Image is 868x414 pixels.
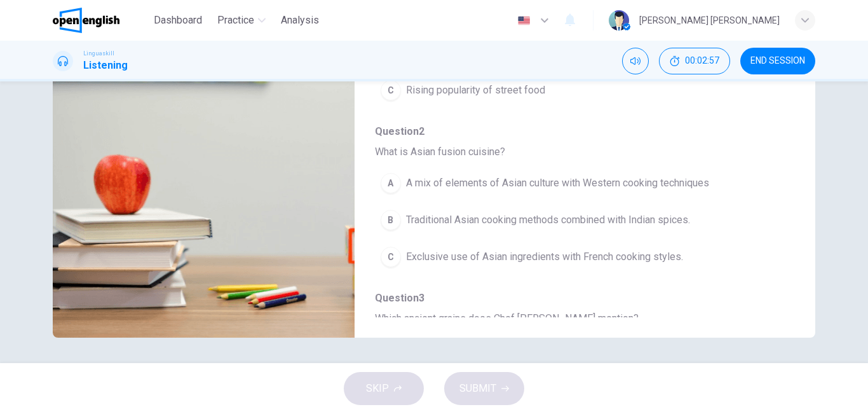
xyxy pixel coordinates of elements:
img: OpenEnglish logo [53,8,119,33]
span: Analysis [281,13,319,28]
div: [PERSON_NAME] [PERSON_NAME] [639,13,780,28]
span: Question 3 [375,291,775,306]
div: A [381,173,401,193]
img: en [516,16,532,25]
span: Dashboard [154,13,202,28]
span: Exclusive use of Asian ingredients with French cooking styles. [406,249,683,265]
h1: Listening [83,58,128,73]
span: Which ancient grains does Chef [PERSON_NAME] mention? [375,311,775,326]
button: BTraditional Asian cooking methods combined with Indian spices. [375,204,729,236]
span: Linguaskill [83,49,114,58]
img: Profile picture [609,10,629,31]
a: OpenEnglish logo [53,8,149,33]
span: Traditional Asian cooking methods combined with Indian spices. [406,212,690,228]
span: Question 2 [375,124,775,139]
button: Practice [212,9,271,32]
div: C [381,80,401,100]
button: END SESSION [740,48,815,74]
button: CExclusive use of Asian ingredients with French cooking styles. [375,241,729,273]
div: B [381,210,401,230]
button: AA mix of elements of Asian culture with Western cooking techniques [375,167,729,199]
div: Hide [659,48,730,74]
div: C [381,247,401,267]
button: 00:02:57 [659,48,730,74]
img: Listen to Chef Charlie discussing the influence of global cuisine. [53,28,355,338]
span: Rising popularity of street food [406,83,545,98]
span: What is Asian fusion cuisine? [375,144,775,160]
div: Mute [622,48,649,74]
span: END SESSION [750,56,805,66]
button: CRising popularity of street food [375,74,729,106]
span: Practice [217,13,254,28]
span: A mix of elements of Asian culture with Western cooking techniques [406,176,709,191]
button: Dashboard [149,9,207,32]
span: 00:02:57 [685,56,719,66]
button: Analysis [276,9,324,32]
